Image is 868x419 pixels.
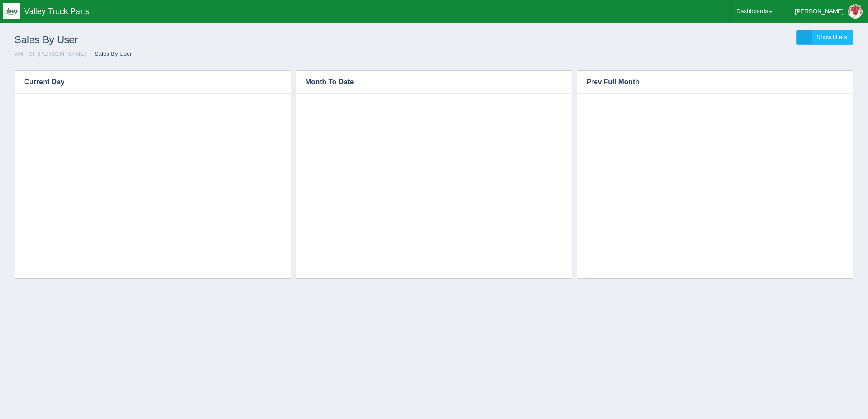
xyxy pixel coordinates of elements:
h3: Month To Date [296,71,558,93]
img: Profile Picture [848,4,863,19]
li: Sales By User [88,50,132,58]
a: Show filters [796,30,853,45]
img: q1blfpkbivjhsugxdrfq.png [3,3,20,19]
h3: Current Day [15,71,277,93]
div: [PERSON_NAME] [795,2,843,20]
h1: Sales By User [15,30,434,50]
span: Valley Truck Parts [24,7,89,16]
a: W4 - St. [PERSON_NAME] [15,50,86,57]
span: Show filters [817,34,847,40]
h3: Prev Full Month [577,71,839,93]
